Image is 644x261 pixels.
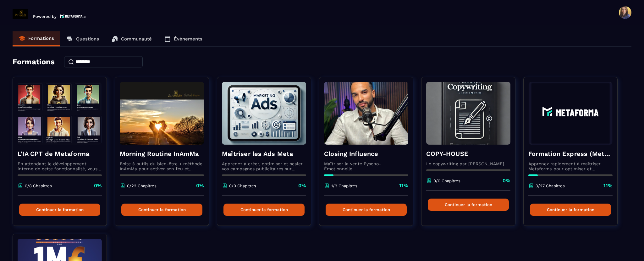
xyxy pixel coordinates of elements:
img: formation-background [222,82,306,145]
a: formation-backgroundClosing InfluenceMaîtriser la vente Pyscho-Émotionnelle1/9 Chapitres11%Contin... [319,77,421,234]
a: formation-backgroundMorning Routine InAmMaBoite à outils du bien-être + méthode InAmMa pour activ... [115,77,217,234]
p: 0% [94,182,102,189]
img: formation-background [426,82,510,145]
p: Communauté [121,36,152,42]
a: Communauté [105,31,158,46]
img: formation-background [18,82,102,145]
img: formation-background [120,82,204,145]
p: Formations [28,35,54,41]
p: 0% [298,182,306,189]
p: 11% [603,182,613,189]
p: En attendant le développement interne de cette fonctionnalité, vous pouvez déjà l’utiliser avec C... [18,161,102,171]
img: formation-background [528,82,613,145]
button: Continuer la formation [223,204,305,216]
a: formation-backgroundCOPY-HOUSELe copywriting par [PERSON_NAME]0/0 Chapitres0%Continuer la formation [421,77,523,234]
p: Apprenez rapidement à maîtriser Metaforma pour optimiser et automatiser votre business. 🚀 [528,161,613,171]
button: Continuer la formation [428,199,509,211]
h4: Morning Routine InAmMa [120,149,204,158]
p: Le copywriting par [PERSON_NAME] [426,161,510,166]
button: Continuer la formation [530,204,611,216]
button: Continuer la formation [19,204,100,216]
p: Powered by [33,14,57,19]
a: formation-backgroundL'IA GPT de MetaformaEn attendant le développement interne de cette fonctionn... [13,77,115,234]
img: logo [60,13,86,19]
h4: L'IA GPT de Metaforma [18,149,102,158]
a: formation-backgroundMaîtriser les Ads MetaApprenez à créer, optimiser et scaler vos campagnes pub... [217,77,319,234]
a: Événements [158,31,209,46]
img: formation-background [324,82,408,145]
p: 0% [196,182,204,189]
a: formation-backgroundFormation Express (Metaforma)Apprenez rapidement à maîtriser Metaforma pour o... [523,77,625,234]
p: 0% [503,177,510,184]
button: Continuer la formation [121,204,202,216]
h4: COPY-HOUSE [426,149,510,158]
p: Maîtriser la vente Pyscho-Émotionnelle [324,161,408,171]
h4: Maîtriser les Ads Meta [222,149,306,158]
p: 0/22 Chapitres [127,184,157,188]
p: Questions [76,36,99,42]
img: logo-branding [13,9,28,19]
a: Formations [13,31,60,46]
h4: Formations [13,57,55,66]
p: Boite à outils du bien-être + méthode InAmMa pour activer son feu et écouter la voix de son coeur... [120,161,204,171]
p: 0/0 Chapitres [433,178,460,183]
h4: Closing Influence [324,149,408,158]
button: Continuer la formation [326,204,407,216]
p: 3/27 Chapitres [536,184,565,188]
p: 0/0 Chapitres [229,184,256,188]
a: Questions [60,31,105,46]
p: 0/8 Chapitres [25,184,52,188]
p: Apprenez à créer, optimiser et scaler vos campagnes publicitaires sur Facebook et Instagram. [222,161,306,171]
p: 1/9 Chapitres [331,184,357,188]
p: Événements [174,36,202,42]
h4: Formation Express (Metaforma) [528,149,613,158]
p: 11% [399,182,408,189]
